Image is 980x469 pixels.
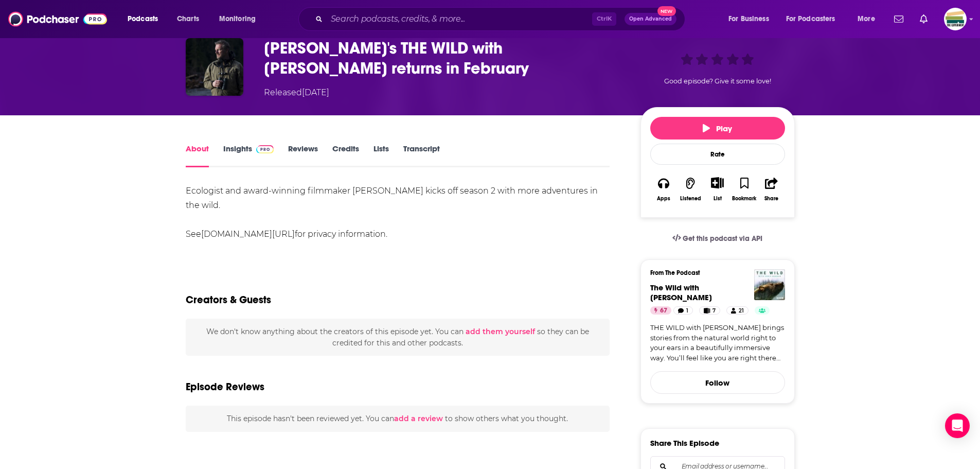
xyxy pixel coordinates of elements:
[657,196,670,202] div: Apps
[592,12,616,26] span: Ctrl K
[264,86,329,99] div: Released [DATE]
[650,371,785,394] button: Follow
[721,11,782,27] button: open menu
[8,9,107,29] img: Podchaser - Follow, Share and Rate Podcasts
[288,144,318,167] a: Reviews
[758,170,785,208] button: Share
[186,144,209,167] a: About
[212,11,269,27] button: open menu
[650,269,777,276] h3: From The Podcast
[944,8,967,30] span: Logged in as ExperimentPublicist
[177,12,199,26] span: Charts
[650,170,677,208] button: Apps
[327,11,592,27] input: Search podcasts, credits, & more...
[731,170,758,208] button: Bookmark
[201,229,295,239] a: [DOMAIN_NAME][URL]
[128,12,158,26] span: Podcasts
[186,184,610,241] div: Ecologist and award-winning filmmaker [PERSON_NAME] kicks off season 2 with more adventures in th...
[890,10,907,28] a: Show notifications dropdown
[223,144,274,167] a: InsightsPodchaser Pro
[786,12,835,26] span: For Podcasters
[664,77,771,85] span: Good episode? Give it some love!
[186,380,264,393] h3: Episode Reviews
[677,170,704,208] button: Listened
[850,11,888,27] button: open menu
[703,124,732,133] span: Play
[707,177,728,188] button: Show More Button
[714,195,722,202] div: List
[264,38,624,78] h1: KUOW's THE WILD with Chris Morgan returns in February
[728,12,769,26] span: For Business
[945,413,970,438] div: Open Intercom Messenger
[227,414,568,423] span: This episode hasn't been reviewed yet. You can to show others what you thought.
[699,306,720,315] a: 7
[625,13,676,25] button: Open AdvancedNew
[944,8,967,30] img: User Profile
[650,438,719,448] h3: Share This Episode
[403,144,440,167] a: Transcript
[186,293,271,306] h2: Creators & Guests
[332,144,359,167] a: Credits
[186,38,243,96] img: KUOW's THE WILD with Chris Morgan returns in February
[650,117,785,140] button: Play
[712,306,716,316] span: 7
[764,196,778,202] div: Share
[466,327,535,336] button: add them yourself
[944,8,967,30] button: Show profile menu
[732,196,756,202] div: Bookmark
[686,306,688,316] span: 1
[754,269,785,300] img: The Wild with Chris Morgan
[650,144,785,165] div: Rate
[657,6,676,16] span: New
[916,10,932,28] a: Show notifications dropdown
[256,145,274,153] img: Podchaser Pro
[650,323,785,363] a: THE WILD with [PERSON_NAME] brings stories from the natural world right to your ears in a beautif...
[664,226,771,251] a: Get this podcast via API
[120,11,171,27] button: open menu
[206,327,589,348] span: We don't know anything about the creators of this episode yet . You can so they can be credited f...
[219,12,256,26] span: Monitoring
[680,196,701,202] div: Listened
[394,413,443,424] button: add a review
[308,7,695,31] div: Search podcasts, credits, & more...
[650,283,712,302] span: The Wild with [PERSON_NAME]
[726,306,748,315] a: 21
[739,306,744,316] span: 21
[673,306,693,315] a: 1
[650,306,671,315] a: 67
[373,144,389,167] a: Lists
[858,12,875,26] span: More
[779,11,850,27] button: open menu
[170,11,205,27] a: Charts
[683,234,762,243] span: Get this podcast via API
[704,170,730,208] div: Show More ButtonList
[629,16,672,22] span: Open Advanced
[650,283,712,302] a: The Wild with Chris Morgan
[660,306,667,316] span: 67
